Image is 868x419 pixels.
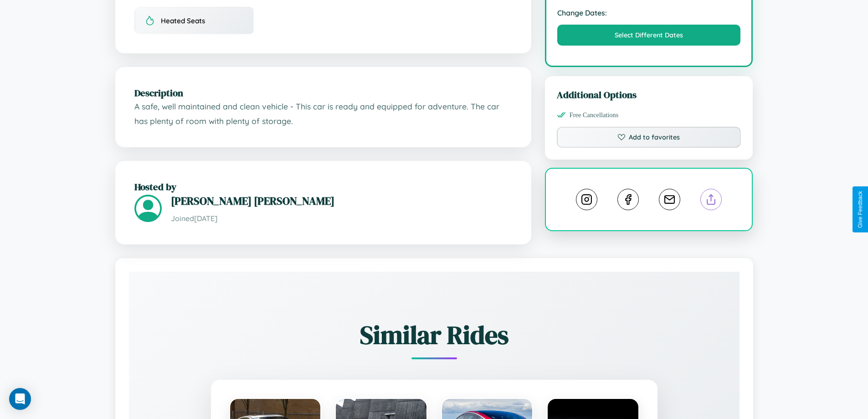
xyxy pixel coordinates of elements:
h2: Hosted by [134,180,512,193]
p: A safe, well maintained and clean vehicle - This car is ready and equipped for adventure. The car... [134,99,512,128]
div: Open Intercom Messenger [9,388,31,410]
span: Free Cancellations [570,111,619,119]
div: Give Feedback [857,191,863,228]
button: Select Different Dates [557,25,741,46]
button: Add to favorites [557,127,741,148]
h2: Description [134,86,512,99]
h3: [PERSON_NAME] [PERSON_NAME] [171,193,512,208]
h2: Similar Rides [161,317,708,352]
h3: Additional Options [557,88,741,101]
span: Heated Seats [161,16,205,25]
strong: Change Dates: [557,8,741,17]
p: Joined [DATE] [171,212,512,225]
